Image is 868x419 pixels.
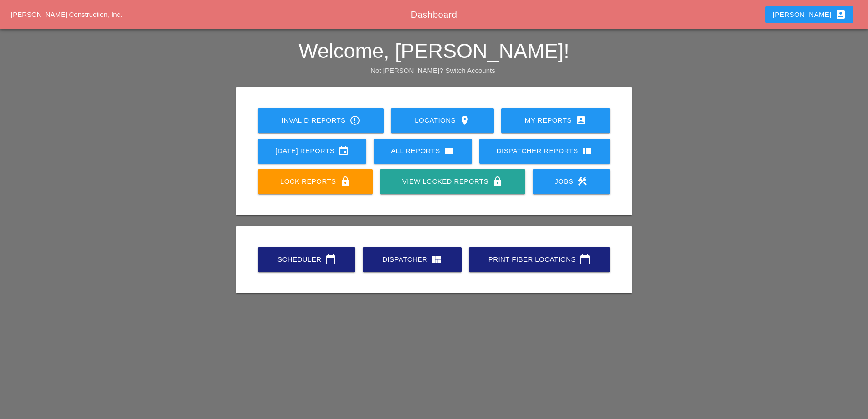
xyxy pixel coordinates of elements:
[501,108,610,133] a: My Reports
[258,169,373,194] a: Lock Reports
[374,139,472,164] a: All Reports
[575,115,586,126] i: account_box
[446,67,495,74] a: Switch Accounts
[494,145,596,156] div: Dispatcher Reports
[469,247,610,272] a: Print Fiber Locations
[431,254,442,265] i: view_quilt
[395,176,510,187] div: View Locked Reports
[479,139,610,164] a: Dispatcher Reports
[349,115,360,126] i: error_outline
[272,145,352,156] div: [DATE] Reports
[377,254,447,265] div: Dispatcher
[11,10,122,18] a: [PERSON_NAME] Construction, Inc.
[272,115,369,126] div: Invalid Reports
[533,169,610,194] a: Jobs
[835,9,846,20] i: account_box
[411,10,457,20] span: Dashboard
[380,169,525,194] a: View Locked Reports
[370,67,443,74] span: Not [PERSON_NAME]?
[406,115,479,126] div: Locations
[272,254,341,265] div: Scheduler
[391,108,493,133] a: Locations
[516,115,596,126] div: My Reports
[258,247,355,272] a: Scheduler
[577,176,588,187] i: construction
[582,145,593,156] i: view_list
[363,247,462,272] a: Dispatcher
[325,254,336,265] i: calendar_today
[338,145,349,156] i: event
[258,108,384,133] a: Invalid Reports
[765,6,853,23] button: [PERSON_NAME]
[340,176,351,187] i: lock
[388,145,457,156] div: All Reports
[272,176,358,187] div: Lock Reports
[773,9,846,20] div: [PERSON_NAME]
[483,254,596,265] div: Print Fiber Locations
[580,254,591,265] i: calendar_today
[492,176,503,187] i: lock
[444,145,455,156] i: view_list
[547,176,596,187] div: Jobs
[459,115,470,126] i: location_on
[258,139,366,164] a: [DATE] Reports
